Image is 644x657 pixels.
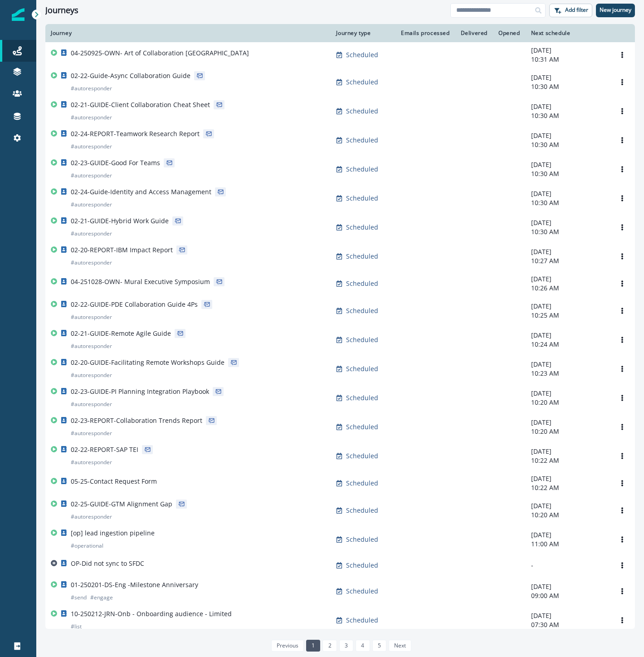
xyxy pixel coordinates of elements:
button: Options [615,333,629,347]
div: Emails processed [400,29,450,37]
div: Next schedule [531,29,604,37]
p: 04-250925-OWN- Art of Collaboration [GEOGRAPHIC_DATA] [71,49,249,58]
div: Journey [51,29,325,37]
p: [DATE] [531,302,604,311]
p: 02-22-Guide-Async Collaboration Guide [71,71,190,80]
p: # autoresponder [71,371,112,380]
p: # autoresponder [71,84,112,93]
p: # operational [71,541,103,550]
button: Options [615,304,629,318]
p: # autoresponder [71,512,112,521]
p: # engage [90,593,113,602]
p: # autoresponder [71,429,112,438]
button: Options [615,250,629,263]
p: 02-20-GUIDE-Facilitating Remote Workshops Guide [71,358,224,367]
a: 05-25-Contact Request FormScheduled-[DATE]10:22 AMOptions [45,471,635,496]
button: Options [615,476,629,490]
a: 02-24-REPORT-Teamwork Research Report#autoresponderScheduled-[DATE]10:30 AMOptions [45,126,635,155]
p: OP-Did not sync to SFDC [71,559,144,568]
div: Opened [498,29,520,37]
p: Scheduled [346,506,378,515]
a: 02-25-GUIDE-GTM Alignment Gap#autoresponderScheduled-[DATE]10:20 AMOptions [45,496,635,525]
button: Options [615,449,629,463]
p: New journey [600,7,631,13]
button: Options [615,613,629,627]
button: Options [615,362,629,376]
p: Scheduled [346,364,378,373]
p: Scheduled [346,78,378,87]
button: Options [615,104,629,118]
p: Scheduled [346,194,378,203]
p: 09:00 AM [531,591,604,600]
p: [DATE] [531,102,604,111]
p: Scheduled [346,107,378,116]
button: Options [615,162,629,176]
p: - [531,561,604,570]
a: 02-22-REPORT-SAP TEI#autoresponderScheduled-[DATE]10:22 AMOptions [45,441,635,471]
button: Options [615,504,629,517]
p: Scheduled [346,279,378,288]
p: Scheduled [346,136,378,145]
p: 02-24-REPORT-Teamwork Research Report [71,129,200,138]
p: 10:22 AM [531,456,604,465]
a: 02-21-GUIDE-Hybrid Work Guide#autoresponderScheduled-[DATE]10:30 AMOptions [45,213,635,242]
p: # autoresponder [71,171,112,180]
p: [DATE] [531,530,604,539]
p: 02-22-REPORT-SAP TEI [71,445,138,454]
p: [DATE] [531,474,604,483]
p: 10:25 AM [531,311,604,320]
p: 10:20 AM [531,398,604,407]
p: 10:26 AM [531,284,604,293]
p: [DATE] [531,218,604,227]
p: Scheduled [346,165,378,174]
button: Options [615,584,629,598]
p: 04-251028-OWN- Mural Executive Symposium [71,277,210,286]
p: [op] lead ingestion pipeline [71,529,155,538]
p: 11:00 AM [531,539,604,549]
p: 10:30 AM [531,82,604,91]
p: # autoresponder [71,142,112,151]
p: [DATE] [531,247,604,256]
p: [DATE] [531,131,604,140]
p: 10:30 AM [531,111,604,120]
h1: Journeys [45,5,78,15]
p: [DATE] [531,275,604,284]
p: [DATE] [531,331,604,340]
p: 05-25-Contact Request Form [71,477,157,486]
p: # list [71,622,82,631]
p: [DATE] [531,447,604,456]
img: Inflection [12,8,24,21]
button: Options [615,191,629,205]
p: 02-22-GUIDE-PDE Collaboration Guide 4Ps [71,300,198,309]
button: New journey [596,4,635,17]
p: Scheduled [346,535,378,544]
p: 02-23-GUIDE-Good For Teams [71,158,160,167]
p: 10-250212-JRN-Onb - Onboarding audience - Limited [71,609,232,618]
div: Journey type [336,29,389,37]
button: Options [615,48,629,62]
a: Page 2 [322,640,337,652]
button: Options [615,391,629,405]
p: 02-21-GUIDE-Hybrid Work Guide [71,216,169,226]
a: 02-20-REPORT-IBM Impact Report#autoresponderScheduled-[DATE]10:27 AMOptions [45,242,635,271]
p: [DATE] [531,189,604,198]
p: # autoresponder [71,400,112,409]
a: 02-23-GUIDE-PI Planning Integration Playbook#autoresponderScheduled-[DATE]10:20 AMOptions [45,383,635,412]
p: Scheduled [346,587,378,596]
p: # autoresponder [71,313,112,322]
p: 10:20 AM [531,427,604,436]
a: Page 3 [339,640,353,652]
p: 07:30 AM [531,620,604,629]
p: 10:30 AM [531,169,604,178]
a: Page 4 [356,640,370,652]
a: 02-21-GUIDE-Client Collaboration Cheat Sheet#autoresponderScheduled-[DATE]10:30 AMOptions [45,97,635,126]
a: Page 5 [372,640,386,652]
p: [DATE] [531,46,604,55]
button: Options [615,133,629,147]
button: Options [615,533,629,546]
p: 10:24 AM [531,340,604,349]
a: 10-250212-JRN-Onb - Onboarding audience - Limited#listScheduled-[DATE]07:30 AMOptions [45,606,635,635]
p: # autoresponder [71,113,112,122]
p: 02-20-REPORT-IBM Impact Report [71,245,173,255]
p: [DATE] [531,611,604,620]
